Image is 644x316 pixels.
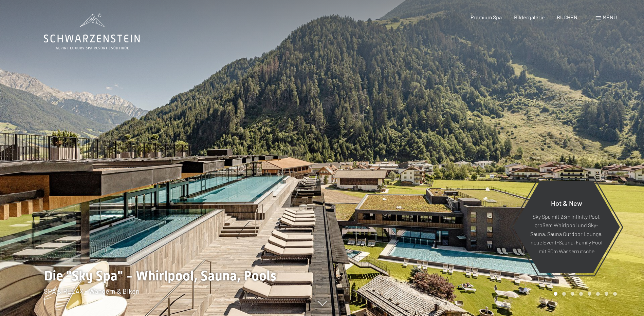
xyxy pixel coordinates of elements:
span: Menü [603,14,617,20]
a: Hot & New Sky Spa mit 23m Infinity Pool, großem Whirlpool und Sky-Sauna, Sauna Outdoor Lounge, ne... [513,180,620,274]
a: Premium Spa [471,14,502,20]
div: Carousel Page 1 (Current Slide) [554,292,557,296]
div: Carousel Page 8 [613,292,617,296]
span: Hot & New [551,199,582,207]
div: Carousel Page 2 [562,292,566,296]
div: Carousel Page 5 [588,292,591,296]
div: Carousel Page 6 [596,292,600,296]
div: Carousel Page 3 [571,292,574,296]
p: Sky Spa mit 23m Infinity Pool, großem Whirlpool und Sky-Sauna, Sauna Outdoor Lounge, neue Event-S... [530,212,603,255]
div: Carousel Page 4 [579,292,583,296]
a: Bildergalerie [514,14,545,20]
div: Carousel Page 7 [605,292,608,296]
div: Carousel Pagination [551,292,617,296]
a: BUCHEN [557,14,577,20]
